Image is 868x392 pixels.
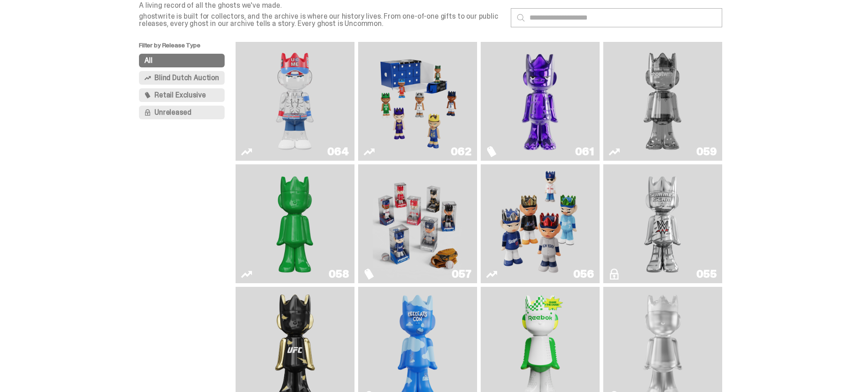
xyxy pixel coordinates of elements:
[139,106,225,119] button: Unreleased
[609,46,717,157] a: Two
[609,168,717,280] a: I Was There SummerSlam
[329,269,349,280] div: 058
[696,146,717,157] div: 059
[373,168,462,280] img: Game Face (2025)
[495,168,585,280] img: Game Face (2025)
[144,57,153,64] span: All
[618,46,707,157] img: Two
[154,74,219,81] span: Blind Dutch Auction
[618,168,707,280] img: I Was There SummerSlam
[139,71,225,85] button: Blind Dutch Auction
[250,46,339,157] img: You Can't See Me
[250,168,339,280] img: Schrödinger's ghost: Sunday Green
[139,88,225,102] button: Retail Exclusive
[364,168,472,280] a: Game Face (2025)
[154,92,205,99] span: Retail Exclusive
[154,109,191,116] span: Unreleased
[373,46,462,157] img: Game Face (2025)
[452,269,472,280] div: 057
[573,269,594,280] div: 056
[451,146,472,157] div: 062
[495,46,585,157] img: Fantasy
[327,146,349,157] div: 064
[139,54,225,67] button: All
[575,146,594,157] div: 061
[364,46,472,157] a: Game Face (2025)
[486,168,594,280] a: Game Face (2025)
[139,2,503,9] p: A living record of all the ghosts we've made.
[696,269,717,280] div: 055
[241,46,349,157] a: You Can't See Me
[486,46,594,157] a: Fantasy
[139,13,503,27] p: ghostwrite is built for collectors, and the archive is where our history lives. From one-of-one g...
[241,168,349,280] a: Schrödinger's ghost: Sunday Green
[139,42,236,54] p: Filter by Release Type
